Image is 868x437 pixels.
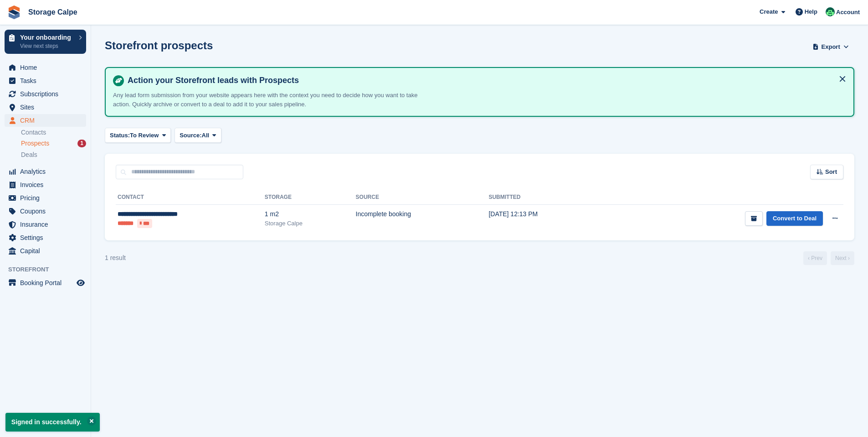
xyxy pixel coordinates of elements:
[110,131,130,140] span: Status:
[21,151,37,159] span: Deals
[130,131,159,140] span: To Review
[5,165,86,178] a: menu
[113,91,432,109] p: Any lead form submission from your website appears here with the context you need to decide how y...
[822,42,840,52] span: Export
[5,413,100,432] p: Signed in successfully.
[77,140,86,147] div: 1
[5,205,86,218] a: menu
[20,114,75,127] span: CRM
[20,101,75,114] span: Sites
[803,251,827,265] a: Previous
[801,251,856,265] nav: Page
[5,231,86,244] a: menu
[20,276,75,289] span: Booking Portal
[20,218,75,231] span: Insurance
[105,128,171,143] button: Status: To Review
[124,75,846,86] h4: Action your Storefront leads with Prospects
[20,61,75,74] span: Home
[105,39,213,52] h1: Storefront prospects
[5,218,86,231] a: menu
[20,88,75,100] span: Subscriptions
[25,5,81,20] a: Storage Calpe
[488,190,606,205] th: Submitted
[20,192,75,204] span: Pricing
[356,190,489,205] th: Source
[5,74,86,87] a: menu
[488,205,606,233] td: [DATE] 12:13 PM
[21,150,86,160] a: Deals
[21,128,86,137] a: Contacts
[825,167,837,177] span: Sort
[5,178,86,191] a: menu
[831,251,854,265] a: Next
[20,245,75,257] span: Capital
[811,39,851,54] button: Export
[5,61,86,74] a: menu
[8,265,91,274] span: Storefront
[105,253,126,263] div: 1 result
[175,128,221,143] button: Source: All
[75,277,86,288] a: Preview store
[766,211,823,226] a: Convert to Deal
[836,8,860,17] span: Account
[265,219,356,228] div: Storage Calpe
[20,165,75,178] span: Analytics
[180,131,201,140] span: Source:
[20,205,75,218] span: Coupons
[21,139,49,148] span: Prospects
[116,190,265,205] th: Contact
[5,276,86,289] a: menu
[5,101,86,114] a: menu
[20,34,74,41] p: Your onboarding
[5,88,86,100] a: menu
[7,5,21,19] img: stora-icon-8386f47178a22dfd0bd8f6a31ec36ba5ce8667c1dd55bd0f319d3a0aa187defe.svg
[826,7,835,16] img: Calpe Storage
[5,30,86,54] a: Your onboarding View next steps
[20,42,74,50] p: View next steps
[202,131,210,140] span: All
[356,205,489,233] td: Incomplete booking
[5,192,86,204] a: menu
[21,139,86,148] a: Prospects 1
[20,231,75,244] span: Settings
[265,190,356,205] th: Storage
[20,74,75,87] span: Tasks
[760,7,778,16] span: Create
[5,114,86,127] a: menu
[805,7,817,16] span: Help
[5,245,86,257] a: menu
[265,209,356,219] div: 1 m2
[20,178,75,191] span: Invoices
